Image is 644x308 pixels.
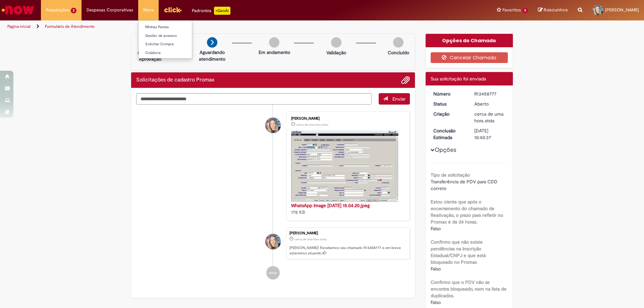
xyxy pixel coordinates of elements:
p: +GenAi [214,7,230,15]
li: Priscilla Narcisa Lascaris Silva [136,228,410,260]
b: Estou ciente que após o encerramento do chamado de Reativação, o prazo para refletir no Promax é ... [431,199,503,225]
div: Priscilla Narcisa Lascaris Silva [265,118,281,133]
time: 28/08/2025 15:40:06 [296,123,328,127]
a: Gestão de acessos [139,32,212,40]
span: [PERSON_NAME] [605,7,639,13]
div: Padroniza [192,7,230,15]
img: ServiceNow [1,3,35,17]
div: [PERSON_NAME] [289,231,406,235]
time: 28/08/2025 15:40:26 [294,237,327,241]
img: img-circle-grey.png [393,37,404,48]
span: cerca de uma hora atrás [474,111,503,124]
span: cerca de uma hora atrás [296,123,328,127]
a: Página inicial [7,24,31,29]
span: Favoritos [502,7,521,13]
span: Falso [431,266,441,272]
textarea: Digite sua mensagem aqui... [136,93,372,105]
p: Aguardando Aprovação [134,49,166,62]
a: Formulário de Atendimento [45,24,95,29]
h2: Solicitações de cadastro Promax Histórico de tíquete [136,77,214,83]
span: cerca de uma hora atrás [294,237,327,241]
button: Adicionar anexos [401,76,410,84]
time: 28/08/2025 15:40:26 [474,111,503,124]
span: Sua solicitação foi enviada [431,76,486,82]
ul: More [138,20,192,59]
ul: Trilhas de página [5,20,424,33]
span: 2 [71,8,76,13]
a: WhatsApp Image [DATE] 15.04.20.jpeg [291,202,370,208]
b: Confirmo que o PDV não se encontra bloqueado, nem na lista de duplicados. [431,279,506,299]
p: Em andamento [259,49,290,56]
div: Priscilla Narcisa Lascaris Silva [265,234,281,249]
button: Enviar [379,93,410,105]
img: img-circle-grey.png [331,37,341,48]
div: 28/08/2025 15:40:26 [474,111,505,124]
b: Tipo de solicitação [431,172,470,178]
span: 5 [522,8,528,13]
span: Requisições [46,7,69,13]
dt: Conclusão Estimada [428,127,470,141]
div: Aberto [474,101,505,107]
p: [PERSON_NAME]! Recebemos seu chamado R13458777 e em breve estaremos atuando. [289,245,406,256]
a: Colabora [139,49,212,57]
img: arrow-next.png [207,37,217,48]
dt: Número [428,90,470,97]
a: Minhas Pastas [139,23,212,31]
span: Rascunhos [544,7,568,13]
span: Falso [431,299,441,305]
p: Validação [326,49,346,56]
button: Cancelar Chamado [431,52,508,63]
p: Concluído [388,49,409,56]
span: Transferência de PDV para CDD correto [431,179,499,191]
span: More [143,7,154,13]
span: Enviar [392,96,406,102]
a: Rascunhos [538,7,568,13]
a: Solicitar Compra [139,41,212,48]
dt: Status [428,101,470,107]
img: click_logo_yellow_360x200.png [164,5,182,15]
b: Confirmo que não existe pendências na Inscrição Estadual/CNPJ e que está bloqueado no Promax [431,239,486,265]
div: R13458777 [474,90,505,97]
span: Despesas Corporativas [87,7,133,13]
img: img-circle-grey.png [269,37,279,48]
ul: Histórico de tíquete [136,105,410,287]
div: Opções do Chamado [426,34,513,47]
div: 178 KB [291,202,403,215]
span: Falso [431,226,441,232]
p: Aguardando atendimento [196,49,228,62]
dt: Criação [428,111,470,117]
div: [DATE] 10:40:37 [474,127,505,141]
div: [PERSON_NAME] [291,117,403,121]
